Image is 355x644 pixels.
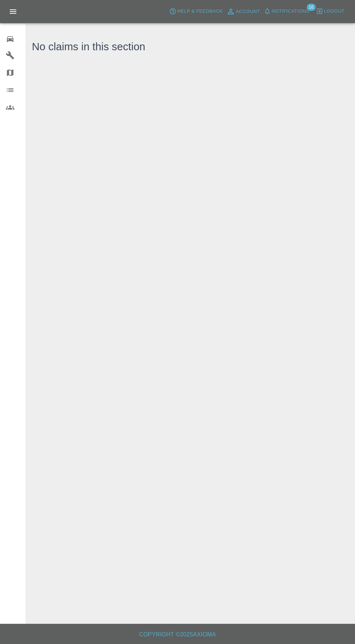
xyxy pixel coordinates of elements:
span: Logout [324,7,344,16]
button: Help & Feedback [167,6,224,17]
h6: Copyright © 2025 Axioma [6,630,349,640]
h3: No claims in this section [32,39,145,55]
a: Account [225,6,262,17]
button: Notifications [262,6,311,17]
span: Account [236,8,260,16]
span: 16 [306,4,316,11]
span: Notifications [272,7,309,16]
span: Help & Feedback [177,7,222,16]
button: Open drawer [4,3,22,20]
button: Logout [314,6,346,17]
